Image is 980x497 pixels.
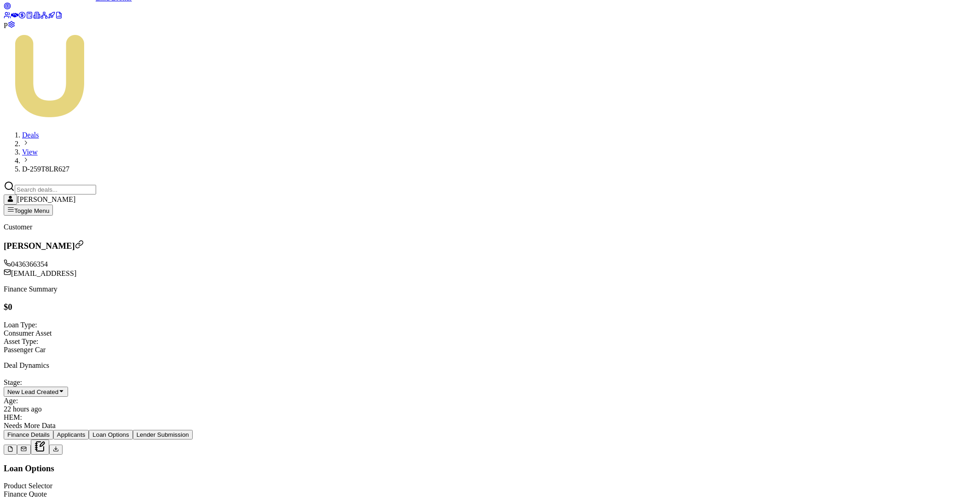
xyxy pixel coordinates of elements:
[4,30,96,122] img: Emu Money
[4,131,976,173] nav: breadcrumb
[17,195,75,203] span: [PERSON_NAME]
[4,259,976,268] div: 0436366354
[4,337,976,346] div: Asset Type :
[4,346,976,354] div: Passenger Car
[133,430,193,438] a: Lender Submission
[22,165,69,173] span: D-259T8LR627
[4,361,976,370] p: Deal Dynamics
[53,430,89,440] button: Applicants
[4,405,976,413] div: 22 hours ago
[53,430,89,438] a: Applicants
[14,207,49,214] span: Toggle Menu
[22,148,38,156] a: View
[4,205,53,216] button: Toggle Menu
[89,430,132,438] a: Loan Options
[22,131,39,139] a: Deals
[15,185,96,194] input: Search deals
[4,413,976,422] div: HEM:
[4,422,976,430] div: Needs More Data
[4,302,976,312] h3: $0
[4,387,68,397] button: New Lead Created
[4,430,53,440] button: Finance Details
[4,329,976,337] div: Consumer Asset
[4,397,976,405] div: Age:
[4,321,976,329] div: Loan Type:
[89,430,132,440] button: Loan Options
[4,285,976,293] p: Finance Summary
[4,463,976,474] h3: Loan Options
[4,223,976,231] p: Customer
[4,240,976,251] h3: [PERSON_NAME]
[4,268,976,278] div: [EMAIL_ADDRESS]
[4,430,53,438] a: Finance Details
[133,430,193,440] button: Lender Submission
[4,482,976,490] div: Product Selector
[4,378,976,387] div: Stage:
[4,22,8,29] span: P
